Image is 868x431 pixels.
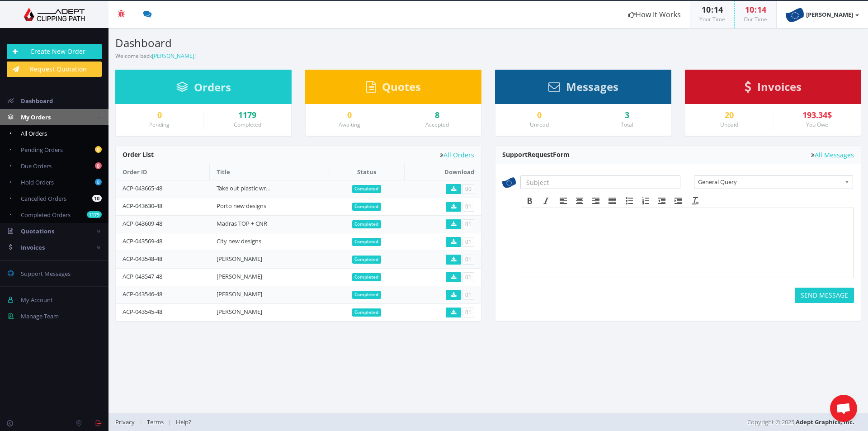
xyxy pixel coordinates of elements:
span: 14 [714,4,723,15]
span: Completed [352,220,382,228]
b: 0 [95,179,102,185]
span: Completed [352,291,382,299]
a: 0 [502,111,576,120]
a: [PERSON_NAME] [152,52,194,60]
a: ACP-043569-48 [123,237,162,245]
a: ACP-043546-48 [123,290,162,298]
small: Pending [149,121,170,128]
small: Accepted [425,121,449,128]
a: Madras TOP + CNR [217,219,267,227]
span: Completed Orders [21,211,71,219]
img: timthumb.php [786,5,804,24]
b: 0 [95,162,102,169]
a: Invoices [745,85,802,93]
a: ACP-043630-48 [123,202,162,210]
img: Adept Graphics [7,8,102,21]
span: Completed [352,308,382,317]
a: 20 [692,111,766,120]
span: Completed [352,238,382,246]
a: 0 [312,111,386,120]
span: Request [528,150,553,159]
span: : [754,4,757,15]
span: 10 [745,4,754,15]
span: Support Form [502,150,570,159]
b: 10 [92,195,102,202]
span: Quotes [382,79,421,94]
div: 3 [590,111,664,120]
span: Quotations [21,227,54,235]
a: 0 [123,111,196,120]
img: timthumb.php [502,175,516,189]
span: General Query [698,176,841,188]
a: 1179 [210,111,284,120]
span: Messages [566,79,618,94]
small: Welcome back ! [115,52,196,60]
small: Your Time [699,15,725,23]
a: Privacy [115,418,139,426]
small: Unpaid [720,121,738,128]
a: How It Works [619,1,690,28]
a: Take out plastic wrap [217,184,273,192]
small: Awaiting [339,121,360,128]
span: Pending Orders [21,146,63,154]
div: Decrease indent [654,195,670,207]
span: Completed [352,273,382,281]
div: Bullet list [621,195,637,207]
span: 10 [702,4,711,15]
span: My Orders [21,113,51,121]
a: Porto new designs [217,202,266,210]
a: ACP-043548-48 [123,255,162,263]
a: ACP-043547-48 [123,272,162,280]
span: Copyright © 2025, [747,417,854,426]
div: Clear formatting [687,195,703,207]
span: 14 [757,4,766,15]
iframe: Rich Text Area. Press ALT-F9 for menu. Press ALT-F10 for toolbar. Press ALT-0 for help [521,208,853,278]
a: ACP-043609-48 [123,219,162,227]
div: | | [115,413,613,431]
small: You Owe [806,121,828,128]
a: ACP-043545-48 [123,308,162,316]
a: 8 [400,111,474,120]
th: Order ID [116,164,210,180]
a: City new designs [217,237,261,245]
a: Request Quotation [7,62,102,77]
div: Numbered list [637,195,654,207]
strong: [PERSON_NAME] [806,10,853,19]
a: [PERSON_NAME] [777,1,868,28]
a: [PERSON_NAME] [217,255,262,263]
span: Invoices [21,243,45,251]
div: Align left [555,195,571,207]
th: Status [329,164,405,180]
a: Open de chat [830,395,857,422]
small: Unread [530,121,549,128]
span: Cancelled Orders [21,194,66,203]
a: Messages [548,85,618,93]
div: Align center [571,195,588,207]
small: Completed [234,121,261,128]
a: Adept Graphics, Inc. [796,418,854,426]
div: Justify [604,195,620,207]
span: Invoices [757,79,802,94]
a: Create New Order [7,44,102,59]
span: Orders [194,80,231,95]
small: Total [621,121,633,128]
th: Download [404,164,481,180]
div: Align right [588,195,604,207]
th: Title [210,164,329,180]
span: Manage Team [21,312,59,320]
a: ACP-043665-48 [123,184,162,192]
span: Completed [352,203,382,211]
a: Orders [176,85,231,93]
span: Support Messages [21,270,71,278]
span: Order List [123,150,154,159]
a: Help? [171,418,196,426]
div: 193.34$ [780,111,854,120]
div: Increase indent [670,195,686,207]
a: [PERSON_NAME] [217,272,262,280]
span: Dashboard [21,97,53,105]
